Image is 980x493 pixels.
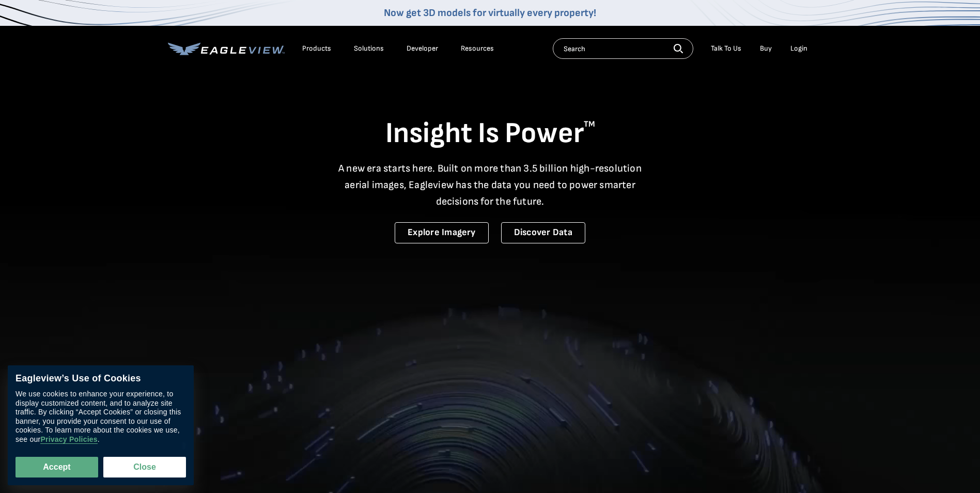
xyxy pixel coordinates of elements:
div: We use cookies to enhance your experience, to display customized content, and to analyze site tra... [15,390,186,444]
div: Products [302,44,331,53]
a: Now get 3D models for virtually every property! [384,7,596,19]
a: Privacy Policies [40,435,97,444]
div: Solutions [354,44,384,53]
input: Search [553,38,693,59]
div: Login [790,44,807,53]
sup: TM [584,119,595,129]
div: Eagleview’s Use of Cookies [15,373,186,384]
div: Resources [461,44,494,53]
a: Discover Data [501,222,585,243]
a: Explore Imagery [395,222,489,243]
p: A new era starts here. Built on more than 3.5 billion high-resolution aerial images, Eagleview ha... [332,160,648,210]
h1: Insight Is Power [168,116,813,152]
a: Developer [407,44,438,53]
div: Talk To Us [711,44,741,53]
button: Accept [15,457,98,477]
button: Close [103,457,186,477]
a: Buy [760,44,772,53]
